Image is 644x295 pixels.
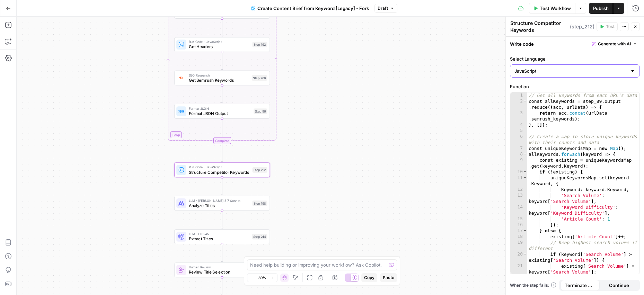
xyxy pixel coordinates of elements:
[252,75,267,81] div: Step 206
[221,211,223,229] g: Edge from step_198 to step_214
[510,228,527,234] div: 17
[510,122,527,128] div: 4
[189,110,251,117] span: Format JSON Output
[600,280,639,291] button: Continue
[189,165,250,170] span: Run Code · JavaScript
[565,282,596,289] span: Terminate Workflow
[570,23,594,30] span: ( step_212 )
[510,98,527,110] div: 2
[178,75,184,80] img: ey5lt04xp3nqzrimtu8q5fsyor3u
[221,19,223,37] g: Edge from step_90 to step_192
[510,169,527,175] div: 10
[510,92,527,98] div: 1
[174,137,270,144] div: Complete
[174,262,270,277] div: Human ReviewReview Title SelectionStep 202
[510,83,640,90] label: Function
[510,20,568,34] textarea: Structure Competitor Keywords
[252,234,267,239] div: Step 214
[189,265,249,270] span: Human Review
[189,236,250,242] span: Extract Titles
[213,137,231,144] div: Complete
[174,104,270,119] div: Format JSONFormat JSON OutputStep 96
[189,39,250,44] span: Run Code · JavaScript
[606,24,615,30] span: Test
[506,37,644,51] div: Write code
[510,282,556,288] a: When the step fails:
[540,5,571,12] span: Test Workflow
[589,39,640,48] button: Generate with AI
[593,5,609,12] span: Publish
[510,251,527,263] div: 20
[174,162,270,177] div: Run Code · JavaScriptStructure Competitor KeywordsStep 212
[174,71,270,86] div: SEO ResearchGet Semrush KeywordsStep 206
[510,204,527,216] div: 14
[510,222,527,228] div: 16
[510,234,527,240] div: 18
[253,42,267,47] div: Step 192
[510,216,527,222] div: 15
[514,68,627,74] input: JavaScript
[189,44,250,50] span: Get Headers
[189,231,250,236] span: LLM · GPT-4o
[258,275,266,280] span: 89%
[221,144,223,162] g: Edge from step_89-iteration-end to step_212
[510,240,527,251] div: 19
[221,177,223,195] g: Edge from step_212 to step_198
[189,169,250,175] span: Structure Competitor Keywords
[253,200,267,206] div: Step 198
[254,108,267,114] div: Step 96
[383,275,394,281] span: Paste
[189,106,251,111] span: Format JSON
[510,128,527,134] div: 5
[589,3,613,14] button: Publish
[510,55,640,62] label: Select Language
[174,196,270,211] div: LLM · [PERSON_NAME] 3.7 SonnetAnalyze TitlesStep 198
[510,151,527,157] div: 8
[510,175,527,187] div: 11
[510,157,527,169] div: 9
[510,145,527,151] div: 7
[247,3,373,14] button: Create Content Brief from Keyword [Legacy] - Fork
[189,77,249,83] span: Get Semrush Keywords
[189,73,249,78] span: SEO Research
[523,98,527,104] span: Toggle code folding, rows 2 through 4
[221,52,223,70] g: Edge from step_192 to step_206
[221,244,223,262] g: Edge from step_214 to step_202
[529,3,575,14] button: Test Workflow
[510,110,527,122] div: 3
[380,273,397,282] button: Paste
[378,5,388,11] span: Draft
[361,273,377,282] button: Copy
[174,229,270,244] div: LLM · GPT-4oExtract TitlesStep 214
[510,263,527,275] div: 21
[523,151,527,157] span: Toggle code folding, rows 8 through 25
[523,228,527,234] span: Toggle code folding, rows 17 through 24
[253,167,267,173] div: Step 212
[174,37,270,52] div: Run Code · JavaScriptGet HeadersStep 192
[597,22,618,31] button: Test
[523,251,527,257] span: Toggle code folding, rows 20 through 23
[374,4,397,13] button: Draft
[609,282,629,289] span: Continue
[510,187,527,193] div: 12
[523,169,527,175] span: Toggle code folding, rows 10 through 16
[510,134,527,145] div: 6
[598,41,631,47] span: Generate with AI
[257,5,369,12] span: Create Content Brief from Keyword [Legacy] - Fork
[523,175,527,181] span: Toggle code folding, rows 11 through 16
[189,269,249,275] span: Review Title Selection
[510,193,527,204] div: 13
[189,198,250,203] span: LLM · [PERSON_NAME] 3.7 Sonnet
[364,275,374,281] span: Copy
[221,85,223,103] g: Edge from step_206 to step_96
[189,202,250,208] span: Analyze Titles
